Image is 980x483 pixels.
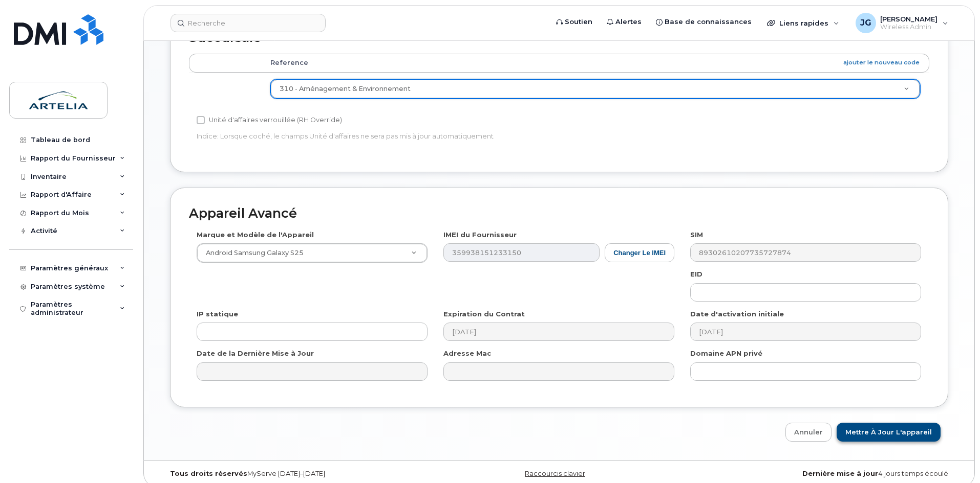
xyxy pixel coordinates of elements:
h2: Appareil Avancé [189,206,929,221]
input: Recherche [171,14,326,32]
label: Marque et Modèle de l'Appareil [197,230,314,240]
a: Annuler [785,423,832,442]
button: Changer le IMEI [605,243,674,262]
label: IMEI du Fournisseur [443,230,517,240]
a: Android Samsung Galaxy S25 [197,244,427,262]
div: Liens rapides [760,13,846,33]
h2: Succursale [189,31,929,45]
a: Raccourcis clavier [525,470,585,477]
div: Justin Gauthier [848,13,955,33]
strong: Dernière mise à jour [802,470,878,477]
span: 310 - Aménagement & Environnement [280,85,411,93]
a: 310 - Aménagement & Environnement [271,80,920,98]
label: IP statique [197,309,238,319]
a: ajouter le nouveau code [843,58,920,67]
label: Domaine APN privé [690,349,762,358]
span: Liens rapides [779,19,828,27]
a: Alertes [600,12,649,32]
label: EID [690,269,702,279]
span: Soutien [565,17,592,27]
span: Alertes [615,17,642,27]
span: Base de connaissances [665,17,752,27]
div: MyServe [DATE]–[DATE] [162,470,427,478]
label: Adresse Mac [443,349,491,358]
input: Unité d'affaires verrouillée (RH Override) [197,116,205,124]
span: JG [860,17,871,29]
label: SIM [690,230,703,240]
strong: Tous droits réservés [170,470,247,477]
label: Date d'activation initiale [690,309,784,319]
label: Date de la Dernière Mise à Jour [197,349,314,358]
label: Unité d'affaires verrouillée (RH Override) [197,114,342,126]
th: Reference [261,54,929,72]
p: Indice: Lorsque coché, le champs Unité d'affaires ne sera pas mis à jour automatiquement [197,131,674,141]
label: Expiration du Contrat [443,309,525,319]
input: Mettre à jour l'appareil [837,423,941,442]
span: Android Samsung Galaxy S25 [200,248,304,258]
a: Soutien [549,12,600,32]
a: Base de connaissances [649,12,759,32]
span: Wireless Admin [880,23,938,31]
span: [PERSON_NAME] [880,15,938,23]
div: 4 jours temps écoulé [691,470,956,478]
